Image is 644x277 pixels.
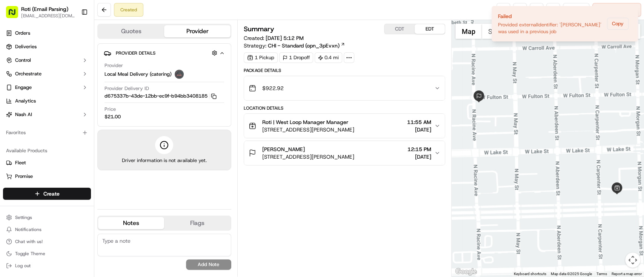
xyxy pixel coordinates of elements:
[105,106,116,113] span: Price
[3,260,91,271] button: Log out
[53,127,91,133] a: Powered byPylon
[262,126,354,133] span: [STREET_ADDRESS][PERSON_NAME]
[105,62,123,69] span: Provider
[244,114,445,138] button: Roti | West Loop Manager Manager[STREET_ADDRESS][PERSON_NAME]11:55 AM[DATE]
[15,159,26,166] span: Fleet
[3,41,91,53] a: Deliveries
[98,25,164,37] button: Quotes
[3,27,91,39] a: Orders
[625,253,640,268] button: Map camera controls
[384,24,415,34] button: CDT
[3,224,91,235] button: Notifications
[262,153,354,161] span: [STREET_ADDRESS][PERSON_NAME]
[3,54,91,66] button: Control
[164,217,230,229] button: Flags
[15,111,32,118] span: Nash AI
[20,49,136,57] input: Got a question? Start typing here...
[262,145,305,153] span: [PERSON_NAME]
[15,109,58,117] span: Knowledge Base
[244,26,274,32] h3: Summary
[407,153,431,161] span: [DATE]
[128,74,137,83] button: Start new chat
[3,3,78,21] button: Roti (Email Parsing)[EMAIL_ADDRESS][DOMAIN_NAME]
[266,35,304,41] span: [DATE] 5:12 PM
[15,30,30,37] span: Orders
[15,43,37,50] span: Deliveries
[514,271,546,277] button: Keyboard shortcuts
[5,106,61,120] a: 📗Knowledge Base
[244,34,304,42] span: Created:
[6,159,88,166] a: Fleet
[262,118,348,126] span: Roti | West Loop Manager Manager
[596,272,607,276] a: Terms (opens in new tab)
[453,267,478,277] a: Open this area in Google Maps (opens a new window)
[8,110,14,116] div: 📗
[15,226,41,233] span: Notifications
[15,214,32,220] span: Settings
[244,76,445,100] button: $922.92
[6,173,88,180] a: Promise
[3,170,91,182] button: Promise
[407,118,431,126] span: 11:55 AM
[26,80,95,86] div: We're available if you need us!
[453,267,478,277] img: Google
[279,52,313,63] div: 1 Dropoff
[244,141,445,165] button: [PERSON_NAME][STREET_ADDRESS][PERSON_NAME]12:15 PM[DATE]
[71,109,121,117] span: API Documentation
[15,251,45,257] span: Toggle Theme
[612,272,642,276] a: Report a map error
[498,21,604,35] div: Provided externalIdentifier: '[PERSON_NAME]' was used in a previous job
[268,42,340,49] span: CHI - Standard (opn_3pEvxn)
[3,145,91,157] div: Available Products
[164,25,230,37] button: Provider
[3,109,91,121] button: Nash AI
[105,71,172,78] span: Local Meal Delivery (catering)
[3,188,91,200] button: Create
[105,113,121,120] span: $21.00
[3,248,91,259] button: Toggle Theme
[262,84,284,92] span: $922.92
[3,127,91,139] div: Favorites
[407,145,431,153] span: 12:15 PM
[3,157,91,169] button: Fleet
[8,30,137,42] p: Welcome 👋
[8,72,21,86] img: 1736555255976-a54dd68f-1ca7-489b-9aae-adbdc363a1c4
[15,239,43,245] span: Chat with us!
[21,5,68,13] button: Roti (Email Parsing)
[116,50,155,56] span: Provider Details
[105,93,217,99] button: d675337b-43de-12bb-ec9f-b94bb3408185
[244,105,445,111] div: Location Details
[15,263,31,269] span: Log out
[8,8,23,23] img: Nash
[482,24,519,39] button: Show satellite imagery
[3,68,91,80] button: Orchestrate
[3,212,91,223] button: Settings
[75,128,91,133] span: Pylon
[244,42,345,49] div: Strategy:
[268,42,345,49] a: CHI - Standard (opn_3pEvxn)
[15,173,33,180] span: Promise
[3,81,91,93] button: Engage
[105,85,149,92] span: Provider Delivery ID
[455,24,482,39] button: Show street map
[15,84,32,91] span: Engage
[498,12,604,20] div: Failed
[244,67,445,73] div: Package Details
[61,106,124,120] a: 💻API Documentation
[64,110,70,116] div: 💻
[122,157,206,164] span: Driver information is not available yet.
[3,236,91,247] button: Chat with us!
[26,72,124,80] div: Start new chat
[551,272,592,276] span: Map data ©2025 Google
[15,98,36,104] span: Analytics
[3,95,91,107] a: Analytics
[175,70,184,79] img: lmd_logo.png
[21,13,75,19] button: [EMAIL_ADDRESS][DOMAIN_NAME]
[98,217,164,229] button: Notes
[15,57,31,64] span: Control
[315,52,342,63] div: 0.4 mi
[104,47,225,59] button: Provider Details
[407,126,431,133] span: [DATE]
